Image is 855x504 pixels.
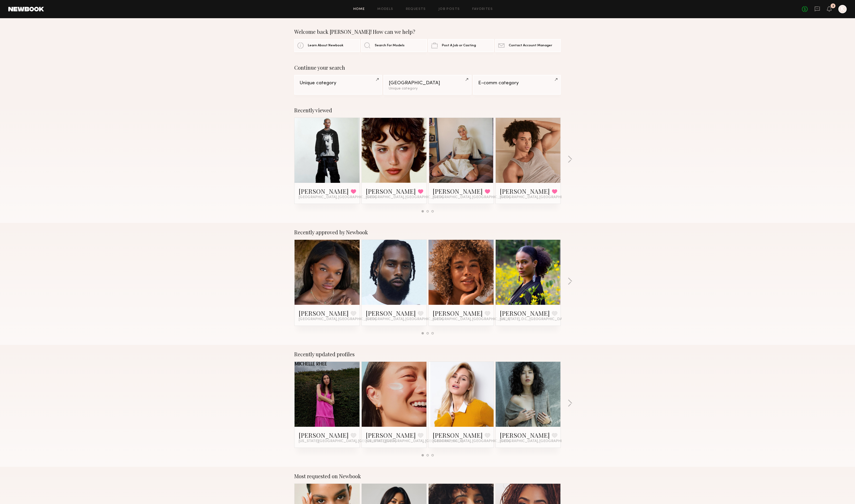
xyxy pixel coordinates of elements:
a: Contact Account Manager [495,39,561,52]
span: [GEOGRAPHIC_DATA], [GEOGRAPHIC_DATA] [299,317,376,321]
span: [US_STATE][GEOGRAPHIC_DATA], [GEOGRAPHIC_DATA] [366,439,463,443]
a: [PERSON_NAME] [500,431,550,439]
div: Continue your search [294,64,561,71]
span: Contact Account Manager [509,44,552,47]
a: [PERSON_NAME] [500,187,550,195]
span: Search For Models [375,44,405,47]
a: [PERSON_NAME] [366,309,416,317]
span: [GEOGRAPHIC_DATA], [GEOGRAPHIC_DATA] [433,195,510,199]
a: [PERSON_NAME] [500,309,550,317]
span: [GEOGRAPHIC_DATA], [GEOGRAPHIC_DATA] [366,195,443,199]
a: K [838,5,847,13]
a: Home [353,8,365,11]
a: E-comm category [473,75,561,95]
a: [PERSON_NAME] [366,431,416,439]
div: Unique category [389,87,466,91]
a: Models [377,8,393,11]
span: [US_STATE][GEOGRAPHIC_DATA], [GEOGRAPHIC_DATA] [299,439,396,443]
a: Post A Job or Casting [428,39,494,52]
a: [PERSON_NAME] [433,187,483,195]
span: [US_STATE], D.C., [GEOGRAPHIC_DATA] [500,317,567,321]
div: Recently updated profiles [294,351,561,357]
div: Recently viewed [294,107,561,113]
div: 3 [832,5,834,8]
span: [GEOGRAPHIC_DATA], [GEOGRAPHIC_DATA] [500,439,577,443]
span: [GEOGRAPHIC_DATA], [GEOGRAPHIC_DATA] [433,439,510,443]
a: Search For Models [361,39,427,52]
a: [PERSON_NAME] [433,309,483,317]
a: [GEOGRAPHIC_DATA]Unique category [384,75,471,95]
a: Favorites [472,8,493,11]
a: [PERSON_NAME] [366,187,416,195]
div: Most requested on Newbook [294,473,561,479]
div: Welcome back [PERSON_NAME]! How can we help? [294,29,561,35]
span: Post A Job or Casting [442,44,476,47]
span: Learn About Newbook [308,44,343,47]
a: [PERSON_NAME] [299,431,349,439]
span: [GEOGRAPHIC_DATA], [GEOGRAPHIC_DATA] [500,195,577,199]
span: [GEOGRAPHIC_DATA], [GEOGRAPHIC_DATA] [366,317,443,321]
span: [GEOGRAPHIC_DATA], [GEOGRAPHIC_DATA] [433,317,510,321]
a: Requests [406,8,426,11]
a: Learn About Newbook [294,39,360,52]
div: Unique category [299,81,377,86]
div: E-comm category [478,81,556,86]
div: [GEOGRAPHIC_DATA] [389,81,466,86]
a: [PERSON_NAME] [299,309,349,317]
a: Unique category [294,75,382,95]
a: [PERSON_NAME] [433,431,483,439]
a: Job Posts [438,8,460,11]
span: [GEOGRAPHIC_DATA], [GEOGRAPHIC_DATA] [299,195,376,199]
a: [PERSON_NAME] [299,187,349,195]
div: Recently approved by Newbook [294,229,561,235]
